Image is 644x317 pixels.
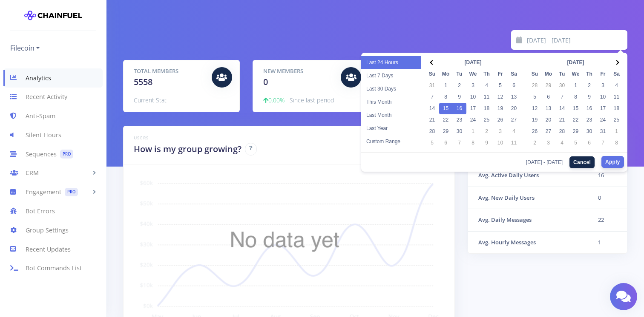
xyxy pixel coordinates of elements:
td: 31 [596,126,610,137]
th: We [466,68,480,80]
td: 8 [610,137,624,149]
td: 16 [588,164,627,187]
th: Avg. Active Daily Users [468,164,588,187]
td: 7 [596,137,610,149]
th: Th [583,68,596,80]
td: 13 [542,103,555,114]
td: 27 [542,126,555,137]
td: 4 [507,126,521,137]
td: 0 [588,187,627,209]
td: 24 [596,114,610,126]
th: Avg. Hourly Messages [468,231,588,253]
td: 3 [494,126,507,137]
td: 16 [583,103,596,114]
th: Tu [453,68,466,80]
td: 6 [542,91,555,103]
td: 8 [466,137,480,149]
th: [DATE] [439,57,507,68]
td: 18 [480,103,494,114]
td: 1 [439,80,453,91]
td: 22 [569,114,583,126]
td: 31 [425,80,439,91]
td: 16 [453,103,466,114]
td: 8 [439,91,453,103]
td: 29 [569,126,583,137]
td: 15 [569,103,583,114]
a: Analytics [3,68,103,88]
td: 7 [453,137,466,149]
th: Avg. Daily Messages [468,209,588,232]
td: 3 [596,80,610,91]
td: 11 [507,137,521,149]
li: Last 7 Days [361,69,421,82]
button: Cancel [569,156,595,168]
td: 28 [425,126,439,137]
td: 7 [425,91,439,103]
th: Tu [555,68,569,80]
li: Last 24 Hours [361,56,421,69]
a: Filecoin [10,41,40,55]
h5: New Members [263,67,335,76]
img: chainfuel-logo [24,7,82,24]
td: 25 [480,114,494,126]
td: 9 [453,91,466,103]
span: 0.00% [263,96,285,104]
h2: How is my group growing? [134,143,241,156]
td: 2 [528,137,542,149]
td: 4 [555,137,569,149]
td: 10 [494,137,507,149]
th: Mo [542,68,555,80]
td: 9 [480,137,494,149]
td: 23 [583,114,596,126]
td: 28 [555,126,569,137]
td: 17 [466,103,480,114]
td: 30 [555,80,569,91]
td: 25 [610,114,624,126]
th: Sa [610,68,624,80]
td: 28 [528,80,542,91]
td: 11 [480,91,494,103]
span: Since last period [290,96,334,104]
td: 23 [453,114,466,126]
td: 29 [439,126,453,137]
td: 26 [528,126,542,137]
button: Apply [601,156,624,168]
td: 22 [439,114,453,126]
li: This Month [361,96,421,109]
td: 8 [569,91,583,103]
td: 4 [480,80,494,91]
td: 18 [610,103,624,114]
span: PRO [60,150,73,158]
td: 10 [596,91,610,103]
span: Current Stat [134,96,167,104]
td: 6 [439,137,453,149]
td: 30 [453,126,466,137]
td: 27 [507,114,521,126]
td: 1 [569,80,583,91]
th: Avg. New Daily Users [468,187,588,209]
td: 12 [528,103,542,114]
td: 9 [583,91,596,103]
td: 15 [439,103,453,114]
td: 12 [494,91,507,103]
li: Last Month [361,109,421,122]
span: 0 [263,76,268,88]
th: Su [425,68,439,80]
span: [DATE] - [DATE] [526,160,566,165]
td: 19 [494,103,507,114]
td: 3 [542,137,555,149]
td: 5 [425,137,439,149]
th: Th [480,68,494,80]
td: 7 [555,91,569,103]
td: 14 [555,103,569,114]
td: 22 [588,209,627,232]
td: 1 [610,126,624,137]
td: 2 [453,80,466,91]
td: 11 [610,91,624,103]
th: Sa [507,68,521,80]
th: Mo [439,68,453,80]
th: Su [528,68,542,80]
td: 5 [528,91,542,103]
th: We [569,68,583,80]
td: 5 [569,137,583,149]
